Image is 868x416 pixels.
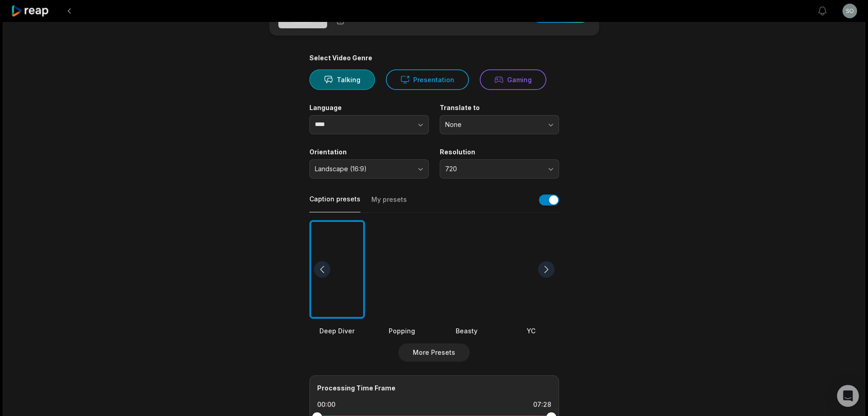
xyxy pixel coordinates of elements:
div: Processing Time Frame [317,383,551,393]
label: Orientation [309,148,429,156]
button: Caption presets [309,195,360,212]
div: Open Intercom Messenger [837,385,859,407]
div: Popping [374,326,430,336]
label: Translate to [440,104,559,112]
label: Language [309,104,429,112]
button: Gaming [480,69,546,90]
span: 720 [445,165,541,173]
button: My presets [371,195,407,212]
button: 720 [440,159,559,179]
button: None [440,115,559,134]
div: Deep Diver [309,326,365,336]
button: Talking [309,69,375,90]
span: Landscape (16:9) [315,165,411,173]
div: 00:00 [317,400,335,409]
div: 07:28 [533,400,551,409]
div: YC [503,326,559,336]
label: Resolution [440,148,559,156]
button: Presentation [386,69,469,90]
button: Landscape (16:9) [309,159,429,179]
div: Beasty [439,326,494,336]
span: None [445,121,541,129]
button: More Presets [398,343,470,362]
div: Select Video Genre [309,54,559,62]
